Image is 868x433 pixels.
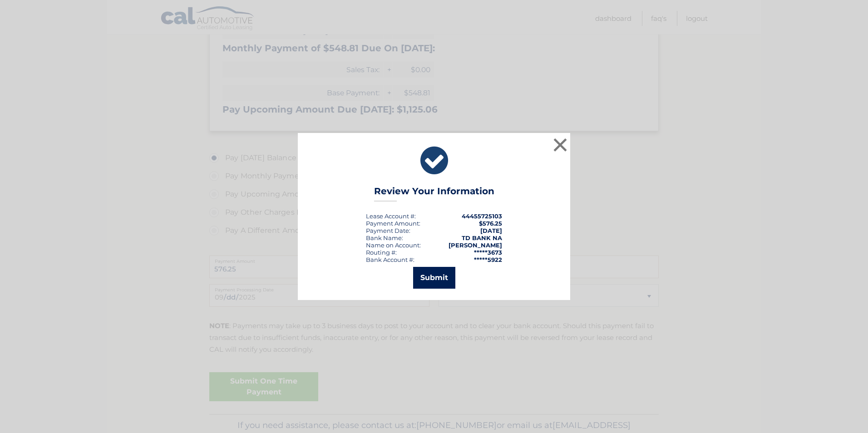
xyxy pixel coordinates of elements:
[462,234,502,241] strong: TD BANK NA
[366,241,421,249] div: Name on Account:
[374,186,494,202] h3: Review Your Information
[449,241,502,249] strong: [PERSON_NAME]
[366,220,420,227] div: Payment Amount:
[479,220,502,227] span: $576.25
[366,256,414,263] div: Bank Account #:
[366,227,410,234] div: :
[480,227,502,234] span: [DATE]
[462,212,502,220] strong: 44455725103
[366,249,397,256] div: Routing #:
[413,267,455,289] button: Submit
[366,227,409,234] span: Payment Date
[366,212,416,220] div: Lease Account #:
[366,234,403,241] div: Bank Name:
[551,136,569,154] button: ×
